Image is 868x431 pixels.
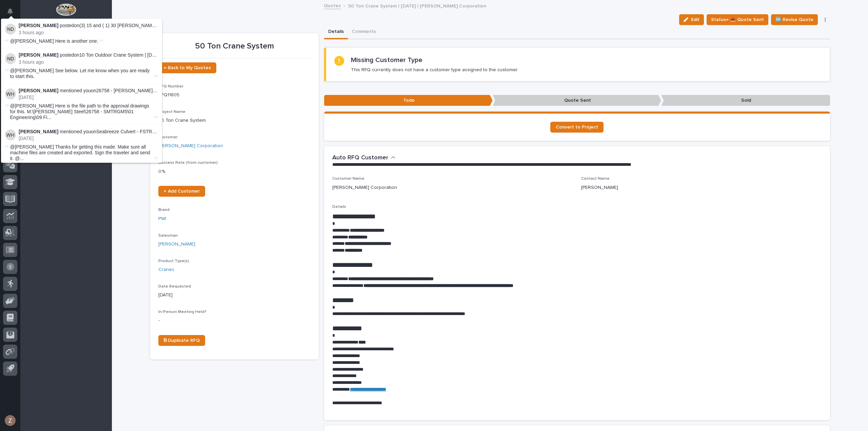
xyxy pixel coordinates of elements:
p: 50 Ton Crane System [158,117,311,124]
button: Edit [679,14,704,25]
img: Noah Diaz [5,53,16,64]
p: RFQ11805 [158,92,311,99]
button: Status→ 📤 Quote Sent [707,14,768,25]
strong: [PERSON_NAME] [19,52,58,58]
a: [PERSON_NAME] Corporation [158,142,223,150]
button: Auto RFQ Customer [332,154,396,162]
p: [PERSON_NAME] Corporation [332,184,397,191]
a: Cranes [158,266,174,273]
span: @[PERSON_NAME] Here is another one. [10,38,98,44]
p: 50 Ton Crane System [158,41,311,51]
p: Todo [324,95,493,106]
a: (3) 15 and ( 1) 30 [PERSON_NAME] | [DATE] | [PERSON_NAME] Contracting [79,23,244,28]
span: In-Person Meeting Held? [158,310,206,314]
strong: [PERSON_NAME] [19,129,58,134]
a: Quotes [324,1,341,9]
p: mentioned you on : [19,88,158,94]
span: Product Type(s) [158,259,189,263]
span: Brand [158,208,170,212]
img: Noah Diaz [5,24,16,35]
strong: [PERSON_NAME] [19,88,58,93]
p: posted on : [19,52,158,58]
span: Date Requested [158,285,191,289]
p: posted on : [19,23,158,28]
a: ← Back to My Quotes [158,62,216,73]
strong: [PERSON_NAME] [19,23,58,28]
img: Workspace Logo [56,3,76,16]
p: [DATE] [158,292,311,299]
p: mentioned you on : [19,129,158,135]
button: Notifications [3,4,17,18]
button: users-avatar [3,413,17,428]
p: 3 hours ago [19,30,158,36]
span: Customer [158,135,178,139]
p: [DATE] [19,95,158,100]
a: 26758 - [PERSON_NAME] Steel Inc - SMTRGM5 [96,88,200,93]
span: Status→ 📤 Quote Sent [711,16,764,24]
p: Sold [661,95,830,106]
span: + Add Customer [164,189,200,194]
button: Comments [348,25,380,39]
a: Convert to Project [550,122,604,133]
p: This RFQ currently does not have a customer type assigned to the customer [351,67,518,73]
p: Quote Sent [493,95,661,106]
span: @[PERSON_NAME] Thanks for getting this made. Make sure all machine files are created and exported... [10,144,153,161]
span: Details [332,205,346,209]
span: Contact Name [581,177,610,181]
img: Wynne Hochstetler [5,130,16,140]
a: [PERSON_NAME] [158,241,195,248]
span: 🆕 Revise Quote [775,16,813,24]
a: 10 Ton Outdoor Crane System | [DATE] | RM Mechanical [79,52,199,58]
span: ⎘ Duplicate RFQ [164,338,200,343]
span: Customer Name [332,177,364,181]
h2: Auto RFQ Customer [332,154,388,162]
p: 0 % [158,168,311,175]
span: Project Name [158,110,185,114]
span: @[PERSON_NAME] See below. Let me know when you are ready to start this. [10,68,150,79]
p: 3 hours ago [19,59,158,65]
span: Edit [691,17,699,23]
img: Wynne Hochstetler [5,89,16,99]
span: Convert to Project [556,125,598,130]
span: @[PERSON_NAME] Here is the file path to the approval drawings for this. M:\[PERSON_NAME] Steel\26... [10,103,153,120]
span: Salesman [158,234,178,238]
span: Success Rate (from customer) [158,161,218,165]
a: Seabreeze Culvert - FSTRM2 Crane System [96,129,190,134]
button: 🆕 Revise Quote [771,14,818,25]
a: PWI [158,215,166,222]
a: + Add Customer [158,186,205,197]
p: [PERSON_NAME] [581,184,618,191]
a: ⎘ Duplicate RFQ [158,335,205,346]
h2: Missing Customer Type [351,56,422,64]
span: RFQ Number [158,84,183,89]
button: Details [324,25,348,39]
div: Notifications [8,8,17,19]
p: 50 Ton Crane System | [DATE] | [PERSON_NAME] Corporation [348,2,486,9]
p: - [158,317,311,324]
span: ← Back to My Quotes [164,65,211,70]
p: [DATE] [19,136,158,141]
